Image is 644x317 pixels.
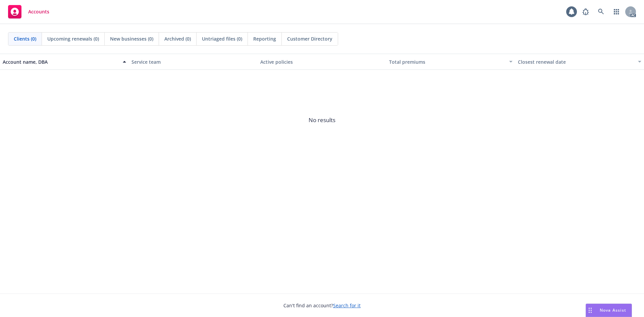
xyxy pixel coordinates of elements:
span: Untriaged files (0) [202,35,242,42]
button: Nova Assist [586,304,632,317]
a: Search for it [333,302,361,309]
div: Account name, DBA [3,58,119,65]
div: Total premiums [389,58,505,65]
a: Switch app [610,5,623,18]
span: Archived (0) [164,35,191,42]
a: Accounts [5,2,52,21]
span: Reporting [253,35,276,42]
span: Nova Assist [600,307,626,313]
button: Service team [129,54,258,70]
span: Upcoming renewals (0) [47,35,99,42]
span: Can't find an account? [283,302,361,309]
span: New businesses (0) [110,35,153,42]
div: Closest renewal date [518,58,634,65]
button: Active policies [258,54,386,70]
div: Service team [131,58,255,65]
div: Active policies [260,58,384,65]
div: Drag to move [586,304,594,317]
button: Total premiums [386,54,515,70]
a: Search [594,5,608,18]
span: Customer Directory [287,35,332,42]
a: Report a Bug [579,5,592,18]
button: Closest renewal date [515,54,644,70]
span: Accounts [28,9,49,14]
span: Clients (0) [14,35,36,42]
